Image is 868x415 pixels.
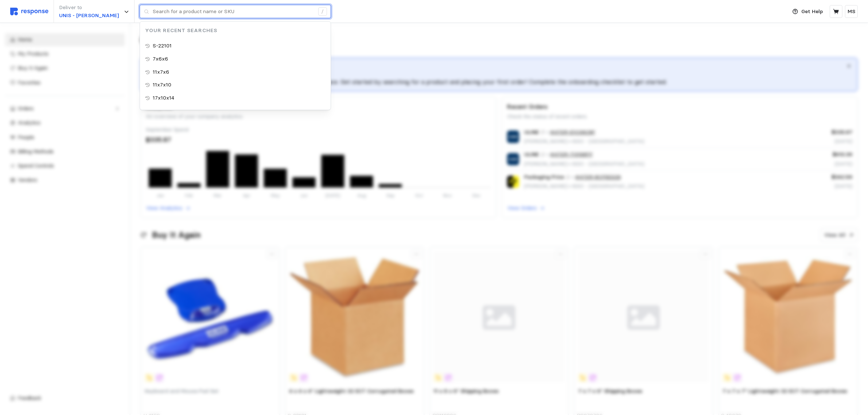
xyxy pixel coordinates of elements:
button: MS [845,5,858,18]
p: UNIS - [PERSON_NAME] [59,12,119,20]
p: 11x7x6 [153,68,169,76]
p: S-22101 [153,42,172,50]
p: 17x10x14 [153,94,174,102]
p: MS [848,8,855,16]
p: Your Recent Searches [140,27,331,35]
button: Get Help [788,5,828,19]
p: 7x6x6 [153,55,168,63]
input: Search for a product name or SKU [153,5,314,18]
p: Get Help [802,8,823,16]
img: svg%3e [10,8,48,15]
p: Deliver to [59,4,119,12]
div: / [318,7,327,16]
p: 11x7x10 [153,81,171,89]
